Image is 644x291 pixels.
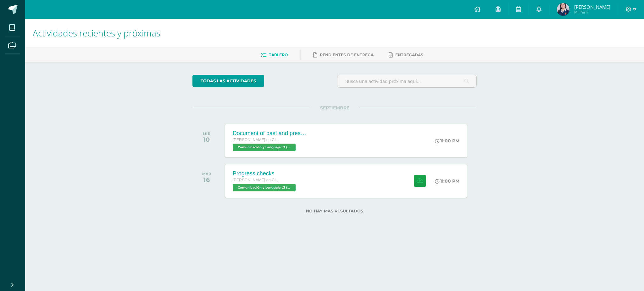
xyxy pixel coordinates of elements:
[435,138,459,144] div: 11:00 PM
[313,50,374,60] a: Pendientes de entrega
[337,75,477,87] input: Busca una actividad próxima aquí...
[203,136,210,143] div: 10
[233,178,280,182] span: [PERSON_NAME] en Ciencias y Letras
[233,144,296,151] span: Comunicación y Lenguaje L3 (Inglés) 5 'B'
[33,27,160,39] span: Actividades recientes y próximas
[233,130,308,137] div: Document of past and present habits and states
[557,3,569,16] img: 8e0900b7d2c419510f864cc0b06d5426.png
[233,184,296,191] span: Comunicación y Lenguaje L3 (Inglés) 5 'B'
[320,52,374,57] span: Pendientes de entrega
[310,105,359,111] span: SEPTIEMBRE
[389,50,423,60] a: Entregadas
[203,131,210,136] div: MIÉ
[435,178,459,184] div: 11:00 PM
[395,52,423,57] span: Entregadas
[261,50,288,60] a: Tablero
[233,138,280,142] span: [PERSON_NAME] en Ciencias y Letras
[192,209,477,213] label: No hay más resultados
[202,176,211,184] div: 16
[192,75,264,87] a: todas las Actividades
[202,172,211,176] div: MAR
[574,9,610,15] span: Mi Perfil
[233,170,297,177] div: Progress checks
[269,52,288,57] span: Tablero
[574,4,610,10] span: [PERSON_NAME]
